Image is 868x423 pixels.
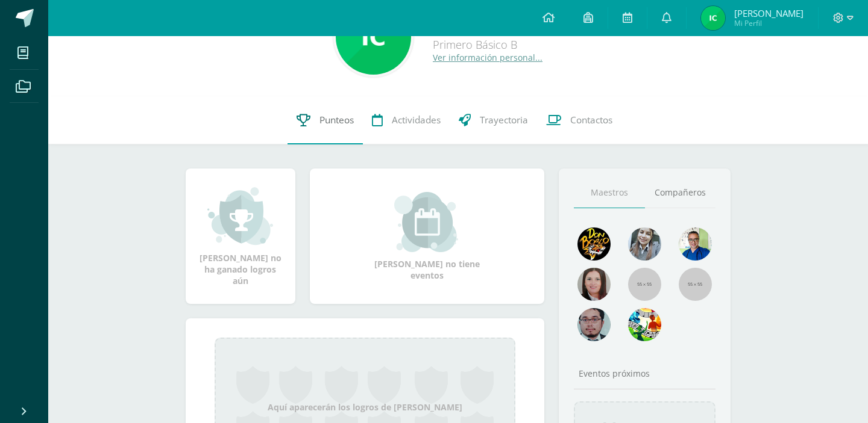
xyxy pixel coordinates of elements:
img: a43eca2235894a1cc1b3d6ce2f11d98a.png [628,308,661,341]
img: 29fc2a48271e3f3676cb2cb292ff2552.png [577,227,611,261]
img: 10741f48bcca31577cbcd80b61dad2f3.png [679,227,712,261]
img: 55x55 [628,268,661,301]
div: Primero Básico B [433,37,583,52]
div: [PERSON_NAME] no ha ganado logros aún [198,186,283,286]
span: Actividades [392,114,441,126]
img: d0e54f245e8330cebada5b5b95708334.png [577,308,611,341]
div: [PERSON_NAME] no tiene eventos [366,192,487,281]
a: Contactos [537,96,621,144]
a: Compañeros [645,178,716,208]
img: 45bd7986b8947ad7e5894cbc9b781108.png [628,227,661,261]
span: Contactos [570,114,612,126]
span: Trayectoria [480,114,528,126]
a: Punteos [288,96,363,144]
img: event_small.png [394,192,460,252]
span: Mi Perfil [734,18,804,28]
a: Trayectoria [450,96,537,144]
img: f98fcf60f382a4935cd16faf387242a3.png [701,6,725,30]
img: achievement_small.png [207,186,273,246]
img: 55x55 [679,268,712,301]
a: Ver información personal... [433,52,542,63]
span: Punteos [319,114,354,126]
img: 67c3d6f6ad1c930a517675cdc903f95f.png [577,268,611,301]
a: Actividades [363,96,450,144]
span: [PERSON_NAME] [734,7,804,19]
div: Eventos próximos [574,368,716,379]
a: Maestros [574,178,645,208]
